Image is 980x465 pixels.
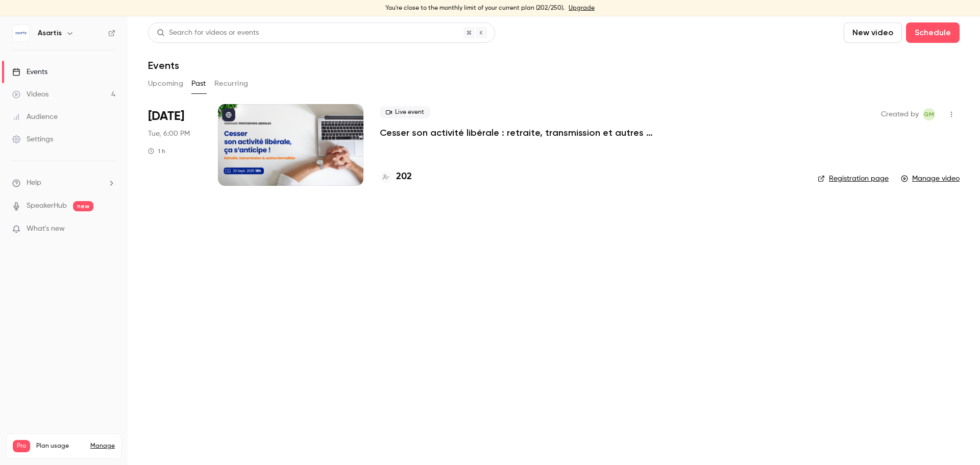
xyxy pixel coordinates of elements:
div: Audience [12,112,58,122]
button: Past [191,76,206,92]
button: New video [844,22,902,43]
div: 1 h [148,147,165,155]
a: SpeakerHub [27,201,67,211]
span: Pro [13,440,30,452]
span: Live event [380,106,430,118]
img: Asartis [13,25,29,41]
span: Plan usage [36,442,84,450]
a: Upgrade [569,4,595,12]
div: Settings [12,134,53,144]
h4: 202 [396,170,412,184]
a: Manage [90,442,115,450]
span: Created by [881,108,919,120]
span: Help [27,178,41,188]
div: Events [12,67,47,77]
button: Schedule [906,22,960,43]
iframe: Noticeable Trigger [103,225,115,234]
li: help-dropdown-opener [12,178,115,188]
button: Recurring [214,76,249,92]
h1: Events [148,59,179,71]
span: GM [924,108,934,120]
div: Videos [12,89,48,100]
span: Tue, 6:00 PM [148,129,190,139]
a: 202 [380,170,412,184]
a: Registration page [818,174,889,184]
a: Manage video [901,174,960,184]
span: [DATE] [148,108,184,125]
span: new [73,201,93,211]
div: Search for videos or events [157,28,259,38]
div: Sep 23 Tue, 6:00 PM (Europe/Paris) [148,104,202,186]
h6: Asartis [38,28,62,38]
span: Guillaume Mariteau [923,108,935,120]
span: What's new [27,224,65,234]
a: Cesser son activité libérale : retraite, transmission et autres formalités... ça s'anticipe ! [380,127,686,139]
button: Upcoming [148,76,183,92]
